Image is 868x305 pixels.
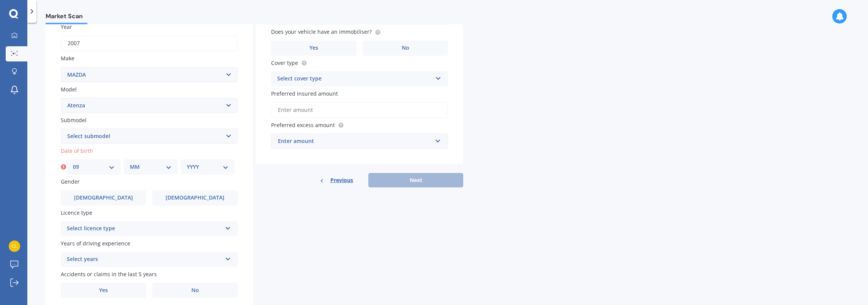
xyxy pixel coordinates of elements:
span: Date of birth [61,147,93,154]
span: Make [61,55,74,62]
span: Yes [99,287,108,294]
div: Select years [67,255,222,264]
input: YYYY [61,35,238,51]
span: Licence type [61,209,92,216]
span: [DEMOGRAPHIC_DATA] [74,195,133,201]
img: 1d9e2c7c1ee995748eaa1226f519693a [9,241,20,252]
div: Enter amount [278,137,432,145]
span: Preferred excess amount [271,121,335,129]
span: Market Scan [46,13,87,23]
div: Select cover type [277,74,432,83]
span: No [191,287,199,294]
span: Preferred insured amount [271,90,338,97]
span: Model [61,86,77,93]
span: Yes [309,45,318,51]
span: Accidents or claims in the last 5 years [61,270,157,278]
span: Gender [61,178,80,186]
span: Previous [330,175,353,186]
input: Enter amount [271,102,448,118]
div: Select licence type [67,224,222,233]
span: Submodel [61,116,87,124]
span: [DEMOGRAPHIC_DATA] [166,195,224,201]
span: No [402,45,409,51]
span: Does your vehicle have an immobiliser? [271,28,372,36]
span: Years of driving experience [61,240,130,247]
span: Year [61,23,72,30]
span: Cover type [271,59,298,66]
